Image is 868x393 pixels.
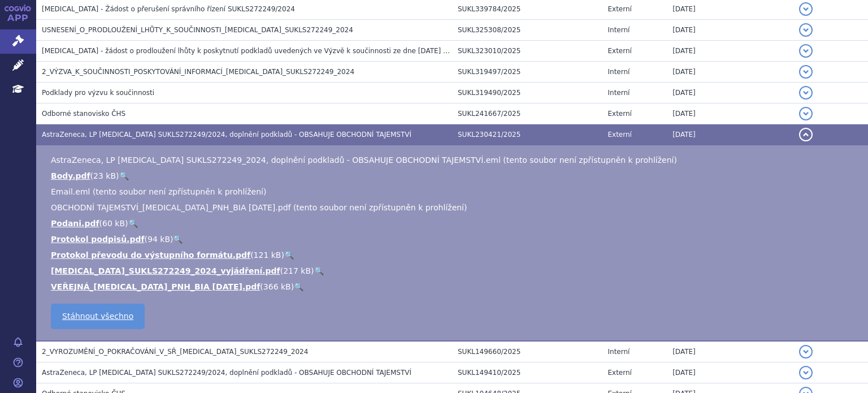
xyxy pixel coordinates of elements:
a: Protokol podpisů.pdf [51,235,145,244]
span: Interní [607,68,630,76]
a: Body.pdf [51,171,90,180]
td: [DATE] [667,41,793,62]
button: detail [799,86,813,100]
td: SUKL325308/2025 [452,20,602,41]
span: Podklady pro výzvu k součinnosti [42,89,154,97]
li: ( ) [51,234,857,245]
button: detail [799,23,813,37]
td: [DATE] [667,362,793,383]
span: 94 kB [147,235,170,244]
span: Externí [607,131,631,139]
span: AstraZeneca, LP Ultomiris SUKLS272249/2024, doplnění podkladů - OBSAHUJE OBCHODNÍ TAJEMSTVÍ [42,369,411,377]
td: [DATE] [667,124,793,145]
span: Interní [607,89,630,97]
span: 2_VÝZVA_K_SOUČINNOSTI_POSKYTOVÁNÍ_INFORMACÍ_ULTOMIRIS_SUKLS272249_2024 [42,68,354,76]
a: Protokol převodu do výstupního formátu.pdf [51,251,250,260]
button: detail [799,345,813,359]
td: [DATE] [667,103,793,124]
td: [DATE] [667,83,793,103]
button: detail [799,2,813,16]
li: ( ) [51,170,857,182]
span: Ultomiris - žádost o prodloužení lhůty k poskytnutí podkladů uvedených ve Výzvě k součinnosti ze ... [42,47,562,55]
a: Podani.pdf [51,219,99,228]
span: USNESENÍ_O_PRODLOUŽENÍ_LHŮTY_K_SOUČINNOSTI_ULTOMIRIS_SUKLS272249_2024 [42,26,353,34]
span: Externí [607,369,631,377]
button: detail [799,107,813,120]
td: [DATE] [667,341,793,362]
li: ( ) [51,249,857,261]
a: [MEDICAL_DATA]_SUKLS272249_2024_vyjádření.pdf [51,266,280,275]
button: detail [799,65,813,79]
td: SUKL323010/2025 [452,41,602,62]
li: ( ) [51,265,857,277]
span: Email.eml (tento soubor není zpřístupněn k prohlížení) [51,187,266,196]
td: SUKL319497/2025 [452,62,602,83]
span: 2_VYROZUMĚNÍ_O_POKRAČOVÁNÍ_V_SŘ_ULTOMIRIS_SUKLS272249_2024 [42,348,308,356]
a: VEŘEJNÁ_[MEDICAL_DATA]_PNH_BIA [DATE].pdf [51,282,260,291]
span: OBCHODNÍ TAJEMSTVÍ_[MEDICAL_DATA]_PNH_BIA [DATE].pdf (tento soubor není zpřístupněn k prohlížení) [51,203,467,212]
li: ( ) [51,281,857,292]
td: SUKL230421/2025 [452,124,602,145]
a: 🔍 [128,219,138,228]
li: ( ) [51,218,857,229]
span: AstraZeneca, LP Ultomiris SUKLS272249/2024, doplnění podkladů - OBSAHUJE OBCHODNÍ TAJEMSTVÍ [42,131,411,139]
button: detail [799,366,813,379]
span: 60 kB [102,219,125,228]
a: 🔍 [173,235,183,244]
span: AstraZeneca, LP [MEDICAL_DATA] SUKLS272249_2024, doplnění podkladů - OBSAHUJE OBCHODNÍ TAJEMSTVÍ.... [51,156,677,165]
td: SUKL149410/2025 [452,362,602,383]
a: 🔍 [284,251,294,260]
span: Externí [607,110,631,118]
span: 217 kB [283,266,311,275]
td: [DATE] [667,62,793,83]
span: Externí [607,5,631,13]
a: Stáhnout všechno [51,304,145,329]
span: Interní [607,26,630,34]
span: Ultomiris - Žádost o přerušení správního řízení SUKLS272249/2024 [42,5,295,13]
td: SUKL149660/2025 [452,341,602,362]
td: [DATE] [667,20,793,41]
span: 23 kB [93,171,116,180]
td: SUKL319490/2025 [452,83,602,103]
span: 121 kB [254,251,281,260]
a: 🔍 [314,266,324,275]
a: 🔍 [119,171,129,180]
button: detail [799,128,813,141]
span: Externí [607,47,631,55]
span: Interní [607,348,630,356]
td: SUKL241667/2025 [452,103,602,124]
button: detail [799,44,813,58]
span: Odborné stanovisko ČHS [42,110,125,118]
span: 366 kB [263,282,291,291]
a: 🔍 [294,282,303,291]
